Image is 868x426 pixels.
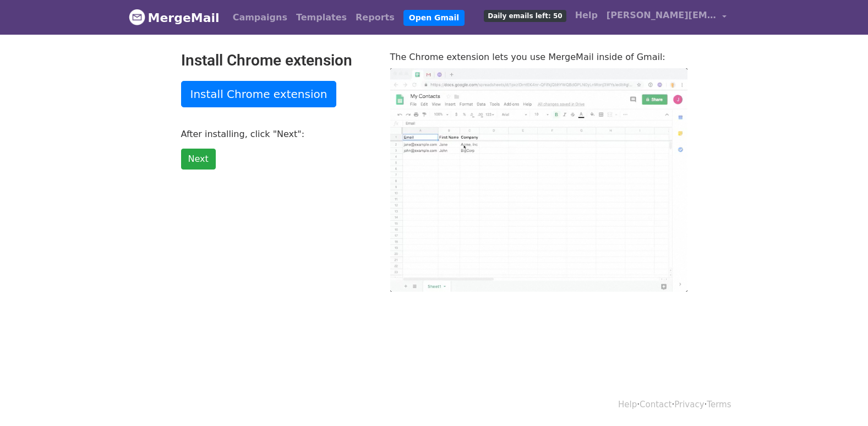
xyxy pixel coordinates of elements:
a: Open Gmail [403,10,465,26]
p: The Chrome extension lets you use MergeMail inside of Gmail: [390,51,687,63]
a: Install Chrome extension [181,81,337,107]
a: Privacy [674,400,704,409]
h2: Install Chrome extension [181,51,374,70]
img: MergeMail logo [129,9,145,25]
a: Help [571,4,602,26]
a: Campaigns [228,7,292,29]
span: [PERSON_NAME][EMAIL_ADDRESS][DOMAIN_NAME] [607,9,717,22]
a: Terms [707,400,731,409]
a: MergeMail [129,6,220,29]
p: After installing, click "Next": [181,128,374,140]
a: Contact [640,400,672,409]
span: Daily emails left: 50 [484,10,566,22]
a: Next [181,149,216,170]
a: Help [618,400,637,409]
iframe: Chat Widget [813,373,868,426]
a: [PERSON_NAME][EMAIL_ADDRESS][DOMAIN_NAME] [602,4,731,30]
a: Daily emails left: 50 [479,4,570,26]
a: Reports [351,7,399,29]
a: Templates [292,7,351,29]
